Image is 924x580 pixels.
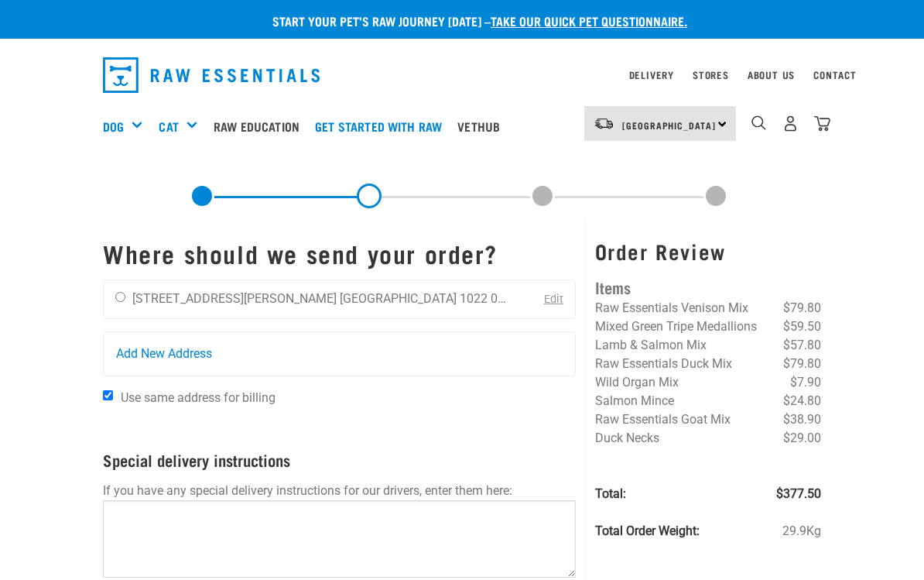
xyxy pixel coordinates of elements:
span: Wild Organ Mix [595,375,679,390]
li: [STREET_ADDRESS][PERSON_NAME] [132,291,337,306]
a: Get started with Raw [311,95,453,157]
span: Use same address for billing [121,390,275,405]
span: Salmon Mince [595,393,674,408]
span: Add New Address [116,345,212,363]
a: Add New Address [104,332,575,376]
strong: Total: [595,486,626,501]
span: $7.90 [790,373,821,392]
a: take our quick pet questionnaire. [491,17,687,24]
a: Stores [693,72,729,77]
span: $79.80 [783,299,821,317]
span: $57.80 [783,336,821,355]
span: Duck Necks [595,431,659,445]
span: $59.50 [783,317,821,336]
img: Raw Essentials Logo [103,57,320,93]
img: home-icon@2x.png [814,115,830,132]
span: Lamb & Salmon Mix [595,338,707,352]
a: Edit [544,293,563,306]
span: Raw Essentials Venison Mix [595,300,748,315]
a: Delivery [629,72,674,77]
h4: Special delivery instructions [103,451,576,468]
span: $38.90 [783,410,821,429]
span: Mixed Green Tripe Medallions [595,319,757,334]
img: user.png [782,115,799,132]
a: Raw Education [210,95,311,157]
h3: Order Review [595,239,821,263]
span: Raw Essentials Goat Mix [595,412,731,427]
a: Contact [813,72,857,77]
p: If you have any special delivery instructions for our drivers, enter them here: [103,482,576,500]
img: home-icon-1@2x.png [751,115,766,130]
img: van-moving.png [594,117,614,131]
a: Cat [159,117,178,136]
span: 29.9Kg [782,522,821,541]
span: Raw Essentials Duck Mix [595,356,732,371]
li: [GEOGRAPHIC_DATA] 1022 [340,291,488,306]
input: Use same address for billing [103,390,113,400]
span: $79.80 [783,355,821,373]
a: About Us [748,72,795,77]
li: 0211361664 [491,291,560,306]
span: $29.00 [783,429,821,448]
a: Vethub [453,95,512,157]
nav: dropdown navigation [91,51,833,99]
span: [GEOGRAPHIC_DATA] [622,122,716,128]
h1: Where should we send your order? [103,239,576,267]
strong: Total Order Weight: [595,523,700,538]
a: Dog [103,117,124,136]
h4: Items [595,275,821,299]
span: $24.80 [783,392,821,410]
span: $377.50 [776,485,821,503]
